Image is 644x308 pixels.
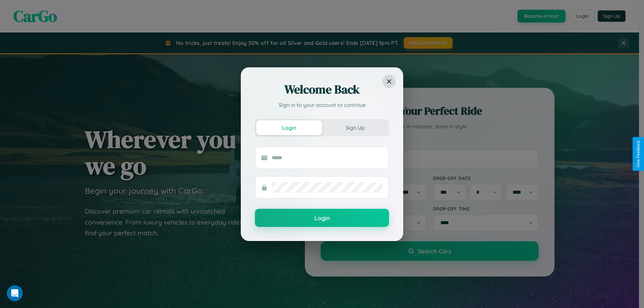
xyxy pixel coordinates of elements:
[255,101,389,109] p: Sign in to your account to continue
[256,120,322,135] button: Login
[636,140,641,168] div: Give Feedback
[255,209,389,227] button: Login
[322,120,388,135] button: Sign Up
[7,285,23,301] iframe: Intercom live chat
[255,81,389,98] h2: Welcome Back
